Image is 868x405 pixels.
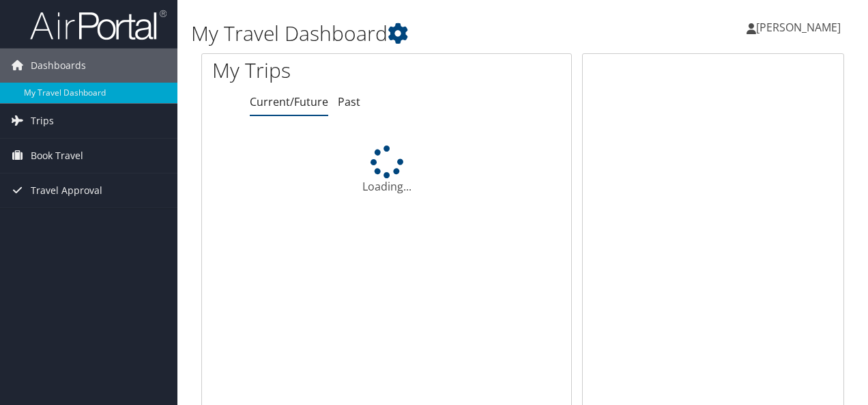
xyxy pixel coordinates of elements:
[747,7,854,48] a: [PERSON_NAME]
[31,104,54,138] span: Trips
[338,94,360,109] a: Past
[202,145,571,195] div: Loading...
[250,94,328,109] a: Current/Future
[31,139,83,173] span: Book Travel
[212,56,407,85] h1: My Trips
[31,48,86,83] span: Dashboards
[31,173,102,208] span: Travel Approval
[30,9,167,41] img: airportal-logo.png
[191,19,633,48] h1: My Travel Dashboard
[756,20,841,35] span: [PERSON_NAME]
